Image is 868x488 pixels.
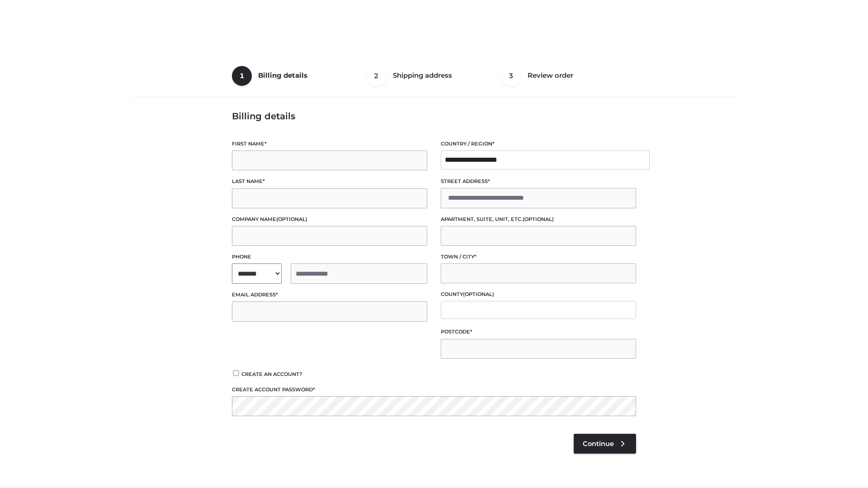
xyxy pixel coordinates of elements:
label: Street address [441,177,636,186]
label: Country / Region [441,140,636,148]
span: 1 [232,66,252,86]
a: Continue [574,434,636,454]
span: (optional) [523,216,554,222]
span: Billing details [258,71,307,80]
label: Postcode [441,328,636,336]
span: Continue [583,440,614,448]
h3: Billing details [232,111,636,122]
span: Shipping address [393,71,452,80]
label: Town / City [441,253,636,261]
label: Company name [232,215,427,224]
span: Create an account? [241,371,302,377]
label: Last name [232,177,427,186]
span: (optional) [276,216,307,222]
label: First name [232,140,427,148]
label: Apartment, suite, unit, etc. [441,215,636,224]
span: (optional) [463,291,494,297]
label: Email address [232,291,427,299]
span: 3 [501,66,521,86]
label: Phone [232,253,427,261]
span: Review order [528,71,573,80]
input: Create an account? [232,370,240,376]
span: 2 [367,66,387,86]
label: Create account password [232,385,636,394]
label: County [441,290,636,299]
